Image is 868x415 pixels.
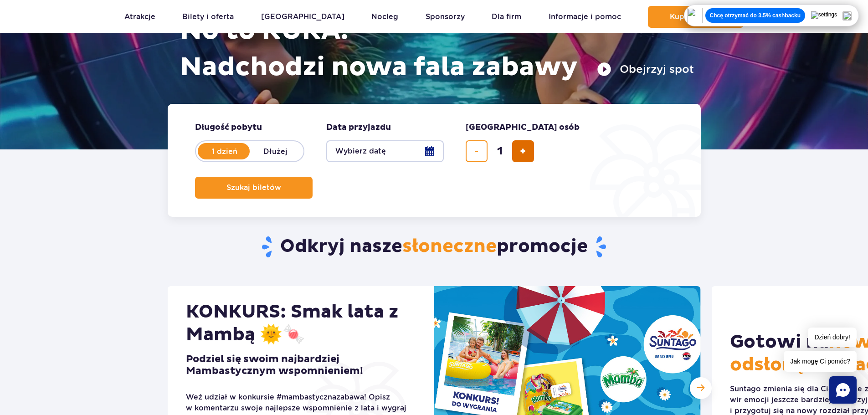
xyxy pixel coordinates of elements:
span: Data przyjazdu [326,122,391,133]
span: Dzień dobry! [808,328,857,347]
a: Dla firm [492,6,521,28]
div: Następny slajd [690,377,712,399]
h2: KONKURS: Smak lata z Mambą 🌞🍬 [186,301,416,346]
a: Sponsorzy [426,6,465,28]
a: Informacje i pomoc [549,6,621,28]
a: Atrakcje [124,6,155,28]
span: słoneczne [402,235,497,258]
span: Jak mogę Ci pomóc? [784,351,857,372]
label: 1 dzień [199,142,251,161]
button: Wybierz datę [326,140,444,162]
input: liczba biletów [489,140,511,162]
button: Szukaj biletów [195,177,313,199]
h2: Odkryj nasze promocje [167,235,701,259]
span: Szukaj biletów [226,184,281,192]
a: Nocleg [371,6,398,28]
span: [GEOGRAPHIC_DATA] osób [466,122,580,133]
span: Długość pobytu [195,122,262,133]
h1: No to RURA! Nadchodzi nowa fala zabawy [180,13,694,86]
h3: Podziel się swoim najbardziej Mambastycznym wspomnieniem! [186,354,416,377]
a: Bilety i oferta [182,6,234,28]
button: Obejrzyj spot [597,62,694,77]
button: usuń bilet [466,140,488,162]
span: Kup teraz [670,13,706,21]
button: dodaj bilet [512,140,534,162]
a: [GEOGRAPHIC_DATA] [261,6,344,28]
button: Kup teraz [648,6,744,28]
label: Dłużej [250,142,302,161]
form: Planowanie wizyty w Park of Poland [168,104,701,217]
div: Chat [829,376,857,404]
